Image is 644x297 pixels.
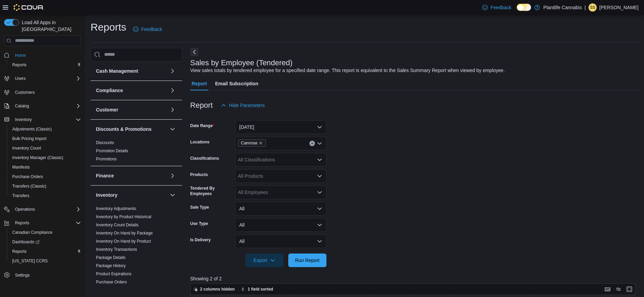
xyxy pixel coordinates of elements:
button: Run Report [288,254,326,267]
button: All [235,234,326,248]
button: Compliance [168,86,177,94]
span: Customers [12,88,81,97]
span: Users [15,76,26,81]
span: Dashboards [10,238,81,246]
span: Reports [12,219,81,227]
button: Customer [168,106,177,114]
a: Feedback [480,1,514,14]
span: Inventory Manager (Classic) [10,154,81,162]
a: Inventory Count [10,144,44,152]
a: Feedback [130,22,165,36]
button: Inventory [168,191,177,199]
button: Export [245,254,284,267]
span: Feedback [141,26,162,33]
span: Camrose [241,140,258,146]
a: Inventory Transactions [96,247,137,252]
button: Discounts & Promotions [96,126,167,133]
span: Camrose [238,139,266,147]
a: Reports [10,61,29,69]
button: Operations [1,205,84,214]
a: Transfers [10,192,32,200]
label: Date Range [190,123,214,128]
h3: Compliance [96,87,123,94]
label: Classifications [190,156,219,161]
span: Inventory by Product Historical [96,214,151,220]
span: Operations [12,205,81,213]
button: Open list of options [317,157,322,162]
span: Reports [12,249,27,254]
button: Open list of options [317,173,322,179]
button: Finance [168,172,177,180]
a: Inventory On Hand by Product [96,239,151,244]
span: Product Expirations [96,271,131,277]
label: Sale Type [190,205,209,210]
a: Product Expirations [96,272,131,276]
span: Export [249,254,279,267]
p: [PERSON_NAME] [599,3,639,12]
button: Hide Parameters [218,99,268,112]
h3: Sales by Employee (Tendered) [190,59,293,67]
span: 1 field sorted [248,286,273,292]
button: Reports [7,60,84,70]
button: Home [1,50,84,60]
span: Inventory Count [12,145,41,151]
a: Transfers (Classic) [10,182,49,190]
span: Inventory On Hand by Package [96,230,153,236]
label: Products [190,172,208,177]
span: Reports [10,247,81,256]
button: Inventory Manager (Classic) [7,153,84,162]
a: Inventory Adjustments [96,206,136,211]
span: Users [12,74,81,83]
button: Reports [7,247,84,256]
a: Purchase Orders [96,280,127,284]
button: Next [190,48,198,56]
span: Reports [10,61,81,69]
a: Purchase Orders [10,173,46,181]
span: Inventory Count [10,144,81,152]
a: Home [12,51,29,59]
button: Customers [1,87,84,97]
button: Customer [96,106,167,113]
button: Open list of options [317,190,322,195]
span: Adjustments (Classic) [10,125,81,133]
button: Catalog [1,101,84,111]
span: Reports [12,62,27,68]
button: Settings [1,270,84,280]
a: Bulk Pricing Import [10,135,49,143]
button: Purchase Orders [7,172,84,181]
span: Discounts [96,140,114,145]
button: Canadian Compliance [7,228,84,237]
button: [US_STATE] CCRS [7,256,84,266]
a: Reports [10,247,29,256]
button: [DATE] [235,120,326,134]
span: Transfers [10,192,81,200]
a: Discounts [96,140,114,145]
h3: Discounts & Promotions [96,126,151,133]
span: Catalog [12,102,81,110]
img: Cova [14,4,44,11]
button: Compliance [96,87,167,94]
span: Transfers (Classic) [10,182,81,190]
span: Inventory Manager (Classic) [12,155,63,160]
button: Remove Camrose from selection in this group [259,141,263,145]
div: Sarah Swensrude [589,3,597,12]
span: Bulk Pricing Import [10,135,81,143]
button: Bulk Pricing Import [7,134,84,143]
h3: Customer [96,106,118,113]
span: Inventory On Hand by Product [96,239,151,244]
div: View sales totals by tendered employee for a specified date range. This report is equivalent to t... [190,67,505,74]
button: 1 field sorted [238,285,276,293]
h3: Finance [96,172,114,179]
a: Package Details [96,255,126,260]
span: Adjustments (Classic) [12,126,52,132]
span: Email Subscription [215,77,258,90]
span: Home [15,53,26,58]
span: Promotions [96,156,117,162]
button: Adjustments (Classic) [7,124,84,134]
button: Transfers [7,191,84,200]
button: Reports [12,219,32,227]
span: Transfers [12,193,29,198]
span: Operations [15,207,35,212]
